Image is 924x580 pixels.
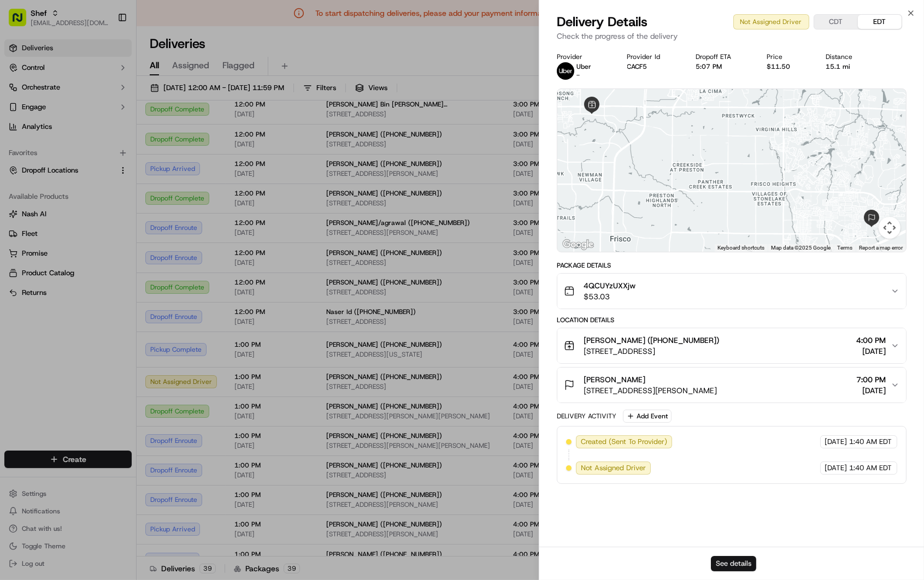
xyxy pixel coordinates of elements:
[581,437,667,447] span: Created (Sent To Provider)
[11,216,20,224] div: 📗
[557,412,616,421] div: Delivery Activity
[92,216,101,224] div: 💻
[826,52,871,61] div: Distance
[581,463,646,473] span: Not Assigned Driver
[186,108,199,121] button: Start new chat
[576,62,591,71] p: Uber
[627,62,648,71] button: CACF5
[34,169,76,178] span: Shef Support
[11,104,31,124] img: 1736555255976-a54dd68f-1ca7-489b-9aae-adbdc363a1c4
[7,210,88,230] a: 📗Knowledge Base
[11,44,199,61] p: Welcome 👋
[859,245,903,251] a: Report a map error
[49,104,179,115] div: Start new chat
[28,70,197,82] input: Got a question? Start typing here...
[11,11,33,33] img: Nash
[814,15,858,29] button: CDT
[557,52,609,61] div: Provider
[711,556,757,571] button: See details
[109,241,132,250] span: Pylon
[169,140,199,153] button: See all
[837,245,852,251] a: Terms (opens in new tab)
[717,244,764,252] button: Keyboard shortcuts
[771,245,831,251] span: Map data ©2025 Google
[584,346,719,357] span: [STREET_ADDRESS]
[557,316,907,324] div: Location Details
[557,328,906,363] button: [PERSON_NAME] ([PHONE_NUMBER])[STREET_ADDRESS]4:00 PM[DATE]
[23,104,43,124] img: 8571987876998_91fb9ceb93ad5c398215_72.jpg
[22,215,84,226] span: Knowledge Base
[857,335,886,346] span: 4:00 PM
[77,241,132,250] a: Powered byPylon
[584,335,719,346] span: [PERSON_NAME] ([PHONE_NUMBER])
[850,463,892,473] span: 1:40 AM EDT
[850,437,892,447] span: 1:40 AM EDT
[557,13,648,31] span: Delivery Details
[557,274,906,309] button: 4QCUYzUXXjw$53.03
[858,15,902,29] button: EDT
[576,71,580,80] span: -
[696,62,750,71] div: 5:07 PM
[103,215,175,226] span: API Documentation
[857,374,886,385] span: 7:00 PM
[88,210,180,230] a: 💻API Documentation
[696,52,750,61] div: Dropoff ETA
[623,410,672,423] button: Add Event
[584,280,635,291] span: 4QCUYzUXXjw
[584,291,635,302] span: $53.03
[557,261,907,270] div: Package Details
[85,169,107,178] span: [DATE]
[825,437,848,447] span: [DATE]
[767,62,809,71] div: $11.50
[11,159,28,176] img: Shef Support
[825,463,848,473] span: [DATE]
[557,368,906,403] button: [PERSON_NAME][STREET_ADDRESS][PERSON_NAME]7:00 PM[DATE]
[560,238,596,252] a: Open this area in Google Maps (opens a new window)
[79,169,83,178] span: •
[557,62,574,80] img: uber-new-logo.jpeg
[879,217,901,239] button: Map camera controls
[627,52,679,61] div: Provider Id
[49,115,150,124] div: We're available if you need us!
[584,374,645,385] span: [PERSON_NAME]
[857,346,886,357] span: [DATE]
[557,31,907,42] p: Check the progress of the delivery
[826,62,871,71] div: 15.1 mi
[11,142,73,151] div: Past conversations
[767,52,809,61] div: Price
[560,238,596,252] img: Google
[857,385,886,396] span: [DATE]
[584,385,717,396] span: [STREET_ADDRESS][PERSON_NAME]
